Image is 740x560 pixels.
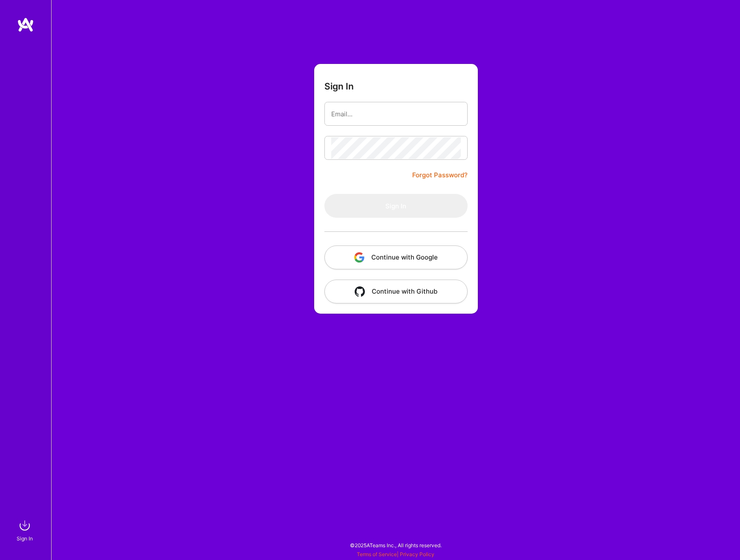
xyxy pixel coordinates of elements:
[324,81,354,92] h3: Sign In
[51,534,740,556] div: © 2025 ATeams Inc., All rights reserved.
[355,286,365,297] img: icon
[357,551,434,557] span: |
[324,194,468,218] button: Sign In
[354,252,364,263] img: icon
[18,517,33,543] a: sign inSign In
[17,17,34,32] img: logo
[324,280,468,303] button: Continue with Github
[331,103,461,125] input: Email...
[324,245,468,269] button: Continue with Google
[16,517,33,534] img: sign in
[357,551,397,557] a: Terms of Service
[412,170,468,180] a: Forgot Password?
[400,551,434,557] a: Privacy Policy
[17,534,33,543] div: Sign In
